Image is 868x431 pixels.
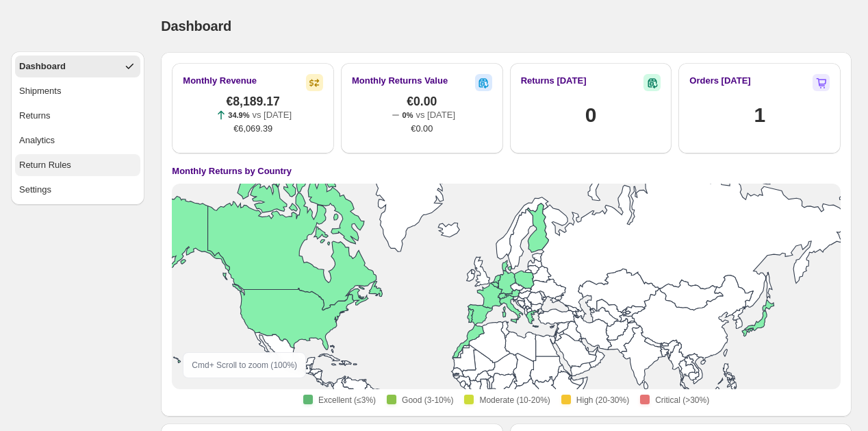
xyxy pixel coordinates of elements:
[19,60,66,73] div: Dashboard
[15,179,140,201] button: Settings
[655,395,709,406] span: Critical (>30%)
[227,95,280,108] span: €8,189.17
[576,395,629,406] span: High (20-30%)
[403,111,413,119] span: 0%
[19,183,51,197] div: Settings
[183,74,257,88] h2: Monthly Revenue
[15,154,140,176] button: Return Rules
[521,74,587,88] h2: Returns [DATE]
[19,158,71,172] div: Return Rules
[172,164,292,178] h4: Monthly Returns by Country
[183,352,306,378] div: Cmd + Scroll to zoom ( 100 %)
[411,122,433,136] span: €0.00
[416,108,456,122] p: vs [DATE]
[585,101,596,129] h1: 0
[228,111,249,119] span: 34.9%
[19,134,55,147] div: Analytics
[689,74,750,88] h2: Orders [DATE]
[402,395,453,406] span: Good (3-10%)
[15,56,140,77] button: Dashboard
[15,105,140,127] button: Returns
[15,130,140,151] button: Analytics
[19,109,51,123] div: Returns
[352,74,448,88] h2: Monthly Returns Value
[161,19,231,34] span: Dashboard
[15,80,140,102] button: Shipments
[479,395,550,406] span: Moderate (10-20%)
[19,84,61,98] div: Shipments
[233,122,272,136] span: €6,069.39
[318,395,376,406] span: Excellent (≤3%)
[754,101,765,129] h1: 1
[407,95,437,108] span: €0.00
[252,108,292,122] p: vs [DATE]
